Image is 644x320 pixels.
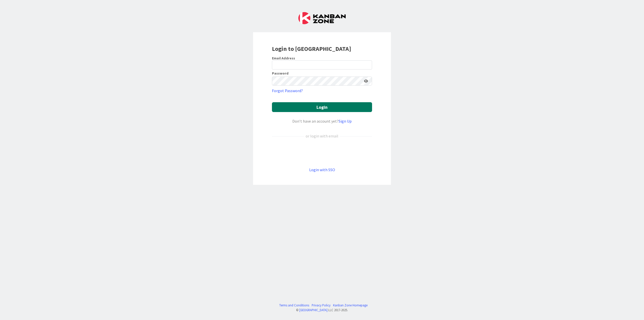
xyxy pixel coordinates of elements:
b: Login to [GEOGRAPHIC_DATA] [272,45,351,53]
button: Login [272,102,372,112]
a: Terms and Conditions [279,303,309,308]
img: Kanban Zone [298,12,346,24]
a: Kanban Zone Homepage [333,303,368,308]
a: [GEOGRAPHIC_DATA] [299,308,328,312]
label: Password [272,72,289,75]
div: Don’t have an account yet? [272,118,372,124]
iframe: Sign in with Google Button [269,147,375,158]
div: © LLC 2017- 2025 . [277,308,368,312]
label: Email Address [272,56,295,60]
a: Forgot Password? [272,88,303,94]
a: Login with SSO [309,167,335,172]
a: Sign Up [339,119,352,124]
a: Privacy Policy [312,303,331,308]
div: or login with email [304,133,340,139]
